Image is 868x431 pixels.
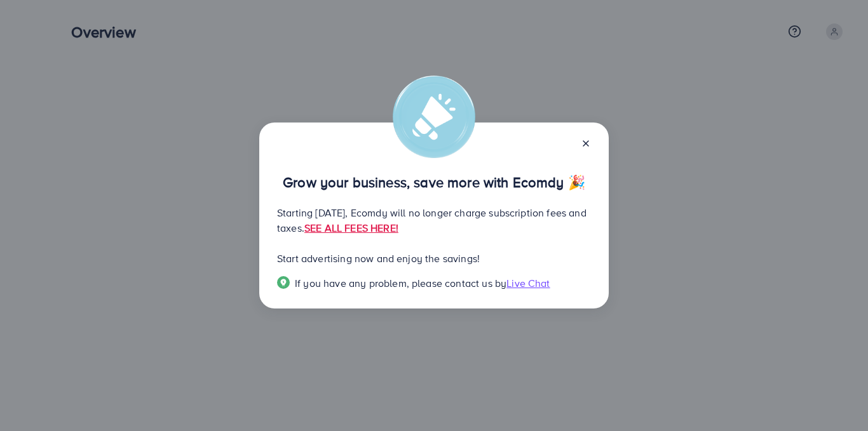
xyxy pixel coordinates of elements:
[506,276,550,290] span: Live Chat
[277,276,290,289] img: Popup guide
[295,276,506,290] span: If you have any problem, please contact us by
[304,221,398,235] a: SEE ALL FEES HERE!
[277,251,591,266] p: Start advertising now and enjoy the savings!
[277,205,591,235] p: Starting [DATE], Ecomdy will no longer charge subscription fees and taxes.
[277,175,591,190] p: Grow your business, save more with Ecomdy 🎉
[393,76,475,158] img: alert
